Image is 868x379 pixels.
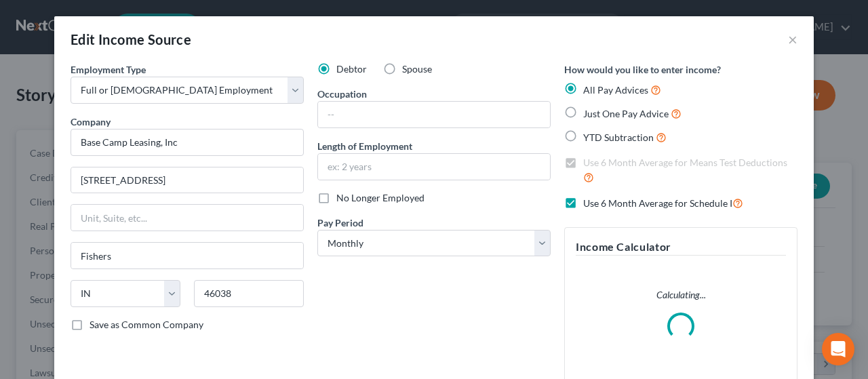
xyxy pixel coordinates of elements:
[402,63,432,75] span: Spouse
[583,132,654,143] span: YTD Subtraction
[583,84,648,96] span: All Pay Advices
[318,154,550,180] input: ex: 2 years
[788,31,797,47] button: ×
[71,64,146,75] span: Employment Type
[576,288,786,302] p: Calculating...
[71,243,303,268] input: Enter city...
[583,197,732,209] span: Use 6 Month Average for Schedule I
[583,108,669,119] span: Just One Pay Advice
[317,87,367,101] label: Occupation
[336,63,367,75] span: Debtor
[90,319,203,330] span: Save as Common Company
[336,192,425,203] span: No Longer Employed
[194,280,304,307] input: Enter zip...
[71,129,304,156] input: Search company by name...
[71,167,303,193] input: Enter address...
[822,333,854,365] div: Open Intercom Messenger
[583,157,787,168] span: Use 6 Month Average for Means Test Deductions
[317,139,412,153] label: Length of Employment
[71,116,111,127] span: Company
[318,102,550,127] input: --
[317,217,363,228] span: Pay Period
[71,205,303,231] input: Unit, Suite, etc...
[576,239,786,256] h5: Income Calculator
[564,62,721,77] label: How would you like to enter income?
[71,30,191,49] div: Edit Income Source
